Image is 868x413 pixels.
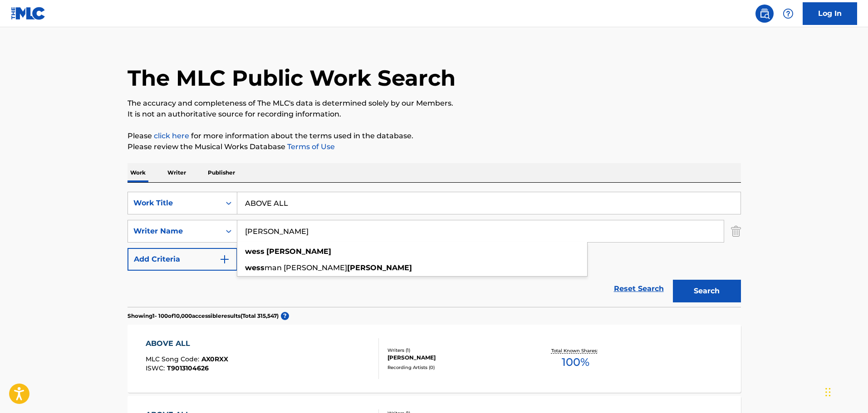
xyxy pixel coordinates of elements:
[128,248,237,271] button: Add Criteria
[128,98,741,109] p: The accuracy and completeness of The MLC's data is determined solely by our Members.
[387,354,525,362] div: [PERSON_NAME]
[731,220,741,243] img: Delete Criterion
[803,2,857,25] a: Log In
[11,7,46,20] img: MLC Logo
[387,347,525,354] div: Writers ( 1 )
[128,64,456,92] h1: The MLC Public Work Search
[783,8,794,19] img: help
[201,355,228,363] span: AX0RXX
[205,163,238,182] p: Publisher
[285,142,335,151] a: Terms of Use
[128,141,741,152] p: Please review the Musical Works Database
[266,247,331,256] strong: [PERSON_NAME]
[823,369,868,413] iframe: Chat Widget
[609,279,668,299] a: Reset Search
[154,131,189,140] a: click here
[133,226,215,237] div: Writer Name
[245,263,265,272] strong: wess
[128,109,741,120] p: It is not an authoritative source for recording information.
[347,263,412,272] strong: [PERSON_NAME]
[387,364,525,371] div: Recording Artists ( 0 )
[265,263,347,272] span: man [PERSON_NAME]
[146,338,228,349] div: ABOVE ALL
[128,325,741,393] a: ABOVE ALLMLC Song Code:AX0RXXISWC:T9013104626Writers (1)[PERSON_NAME]Recording Artists (0)Total K...
[779,5,797,23] div: Help
[281,312,289,320] span: ?
[128,163,148,182] p: Work
[673,280,741,302] button: Search
[167,364,209,372] span: T9013104626
[146,355,201,363] span: MLC Song Code :
[562,354,589,370] span: 100 %
[128,192,741,307] form: Search Form
[133,198,215,209] div: Work Title
[165,163,189,182] p: Writer
[551,347,600,354] p: Total Known Shares:
[825,379,831,406] div: Drag
[245,247,265,256] strong: wess
[146,364,167,372] span: ISWC :
[128,131,741,141] p: Please for more information about the terms used in the database.
[759,8,770,19] img: search
[219,254,230,265] img: 9d2ae6d4665cec9f34b9.svg
[755,5,774,23] a: Public Search
[128,312,279,320] p: Showing 1 - 100 of 10,000 accessible results (Total 315,547 )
